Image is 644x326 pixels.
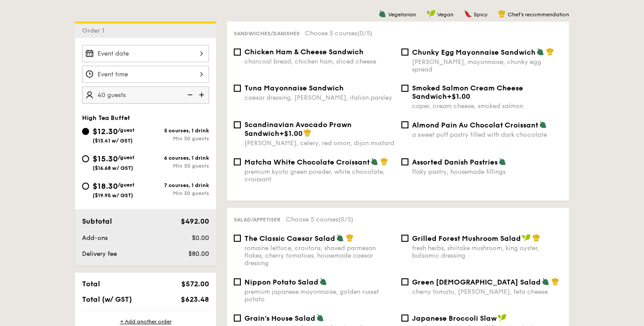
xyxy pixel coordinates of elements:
input: $18.30/guest($19.95 w/ GST)7 courses, 1 drinkMin 30 guests [82,183,89,190]
span: /guest [118,182,135,188]
input: Smoked Salmon Cream Cheese Sandwich+$1.00caper, cream cheese, smoked salmon [401,85,408,92]
span: $80.00 [188,250,209,258]
input: Chunky Egg Mayonnaise Sandwich[PERSON_NAME], mayonnaise, chunky egg spread [401,49,408,56]
span: Chicken Ham & Cheese Sandwich [244,48,363,56]
div: Min 30 guests [146,190,209,196]
input: The Classic Caesar Saladromaine lettuce, croutons, shaved parmesan flakes, cherry tomatoes, house... [234,235,241,242]
div: 6 courses, 1 drink [146,155,209,161]
span: Japanese Broccoli Slaw [412,314,497,322]
span: Grain's House Salad [244,314,315,322]
input: Tuna Mayonnaise Sandwichcaesar dressing, [PERSON_NAME], italian parsley [234,85,241,92]
img: icon-vegetarian.fe4039eb.svg [536,48,544,56]
img: icon-chef-hat.a58ddaea.svg [532,234,540,242]
img: icon-vegetarian.fe4039eb.svg [371,157,378,165]
div: charcoal bread, chicken ham, sliced cheese [244,58,394,65]
input: Scandinavian Avocado Prawn Sandwich+$1.00[PERSON_NAME], celery, red onion, dijon mustard [234,121,241,128]
div: Min 30 guests [146,163,209,169]
span: Chef's recommendation [508,11,569,18]
img: icon-spicy.37a8142b.svg [464,10,472,18]
img: icon-vegetarian.fe4039eb.svg [542,277,550,285]
span: Vegan [437,11,453,18]
span: Choose 5 courses [286,216,353,223]
span: Chunky Egg Mayonnaise Sandwich [412,48,535,56]
img: icon-vegan.f8ff3823.svg [522,234,531,242]
div: a sweet puff pastry filled with dark chocolate [412,131,562,139]
input: Chicken Ham & Cheese Sandwichcharcoal bread, chicken ham, sliced cheese [234,49,241,56]
span: Grilled Forest Mushroom Salad [412,234,521,243]
div: romaine lettuce, croutons, shaved parmesan flakes, cherry tomatoes, housemade caesar dressing [244,244,394,267]
span: Order 1 [82,27,108,34]
img: icon-chef-hat.a58ddaea.svg [551,277,559,285]
span: Smoked Salmon Cream Cheese Sandwich [412,84,523,101]
input: $12.30/guest($13.41 w/ GST)5 courses, 1 drinkMin 30 guests [82,128,89,135]
div: premium japanese mayonnaise, golden russet potato [244,288,394,303]
input: Event date [82,45,209,62]
span: /guest [118,154,135,161]
input: Japanese Broccoli Slawgreek extra virgin olive oil, kizami nori, ginger, yuzu soy-sesame dressing [401,315,408,322]
input: Grain's House Saladcorn kernel, roasted sesame dressing, cherry tomato [234,315,241,322]
input: Matcha White Chocolate Croissantpremium kyoto green powder, white chocolate, croissant [234,158,241,165]
span: $18.30 [93,181,118,191]
input: Green [DEMOGRAPHIC_DATA] Saladcherry tomato, [PERSON_NAME], feta cheese [401,278,408,285]
span: Choose 5 courses [305,30,372,37]
img: icon-vegetarian.fe4039eb.svg [319,277,327,285]
span: $12.30 [93,127,118,136]
span: $15.30 [93,154,118,164]
img: icon-vegetarian.fe4039eb.svg [336,234,344,242]
span: (0/5) [357,30,372,37]
span: $572.00 [181,280,209,288]
span: Green [DEMOGRAPHIC_DATA] Salad [412,278,541,286]
span: High Tea Buffet [82,114,130,122]
span: Assorted Danish Pastries [412,158,498,166]
div: [PERSON_NAME], celery, red onion, dijon mustard [244,139,394,147]
span: +$1.00 [279,129,303,138]
input: Grilled Forest Mushroom Saladfresh herbs, shiitake mushroom, king oyster, balsamic dressing [401,235,408,242]
span: (0/5) [338,216,353,223]
img: icon-vegan.f8ff3823.svg [498,314,506,322]
input: Almond Pain Au Chocolat Croissanta sweet puff pastry filled with dark chocolate [401,121,408,128]
div: cherry tomato, [PERSON_NAME], feta cheese [412,288,562,296]
span: $623.48 [181,295,209,304]
img: icon-chef-hat.a58ddaea.svg [380,157,388,165]
img: icon-vegan.f8ff3823.svg [427,10,435,18]
img: icon-reduce.1d2dbef1.svg [183,86,196,103]
span: ($16.68 w/ GST) [93,165,133,171]
img: icon-vegetarian.fe4039eb.svg [316,314,324,322]
span: Nippon Potato Salad [244,278,318,286]
span: ($13.41 w/ GST) [93,138,133,144]
span: Spicy [474,11,487,18]
div: flaky pastry, housemade fillings [412,168,562,176]
span: Add-ons [82,234,108,242]
span: Subtotal [82,217,112,225]
input: $15.30/guest($16.68 w/ GST)6 courses, 1 drinkMin 30 guests [82,155,89,162]
div: caper, cream cheese, smoked salmon [412,102,562,110]
span: $0.00 [192,234,209,242]
span: $492.00 [181,217,209,225]
span: Vegetarian [388,11,416,18]
span: Total (w/ GST) [82,295,132,304]
div: [PERSON_NAME], mayonnaise, chunky egg spread [412,58,562,73]
span: Sandwiches/Danishes [234,30,300,37]
img: icon-vegetarian.fe4039eb.svg [539,120,547,128]
div: premium kyoto green powder, white chocolate, croissant [244,168,394,183]
span: ($19.95 w/ GST) [93,192,133,199]
img: icon-chef-hat.a58ddaea.svg [546,48,554,56]
img: icon-add.58712e84.svg [196,86,209,103]
img: icon-vegetarian.fe4039eb.svg [498,157,506,165]
span: /guest [118,127,135,133]
input: Number of guests [82,86,209,104]
span: Matcha White Chocolate Croissant [244,158,370,166]
div: 5 courses, 1 drink [146,127,209,134]
img: icon-chef-hat.a58ddaea.svg [498,10,506,18]
div: + Add another order [82,318,209,325]
div: 7 courses, 1 drink [146,182,209,188]
img: icon-vegetarian.fe4039eb.svg [378,10,386,18]
img: icon-chef-hat.a58ddaea.svg [303,129,311,137]
div: Min 30 guests [146,135,209,142]
span: Scandinavian Avocado Prawn Sandwich [244,120,352,138]
img: icon-chef-hat.a58ddaea.svg [346,234,354,242]
span: The Classic Caesar Salad [244,234,335,243]
input: Nippon Potato Saladpremium japanese mayonnaise, golden russet potato [234,278,241,285]
span: Salad/Appetiser [234,217,281,223]
span: Delivery fee [82,250,117,258]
